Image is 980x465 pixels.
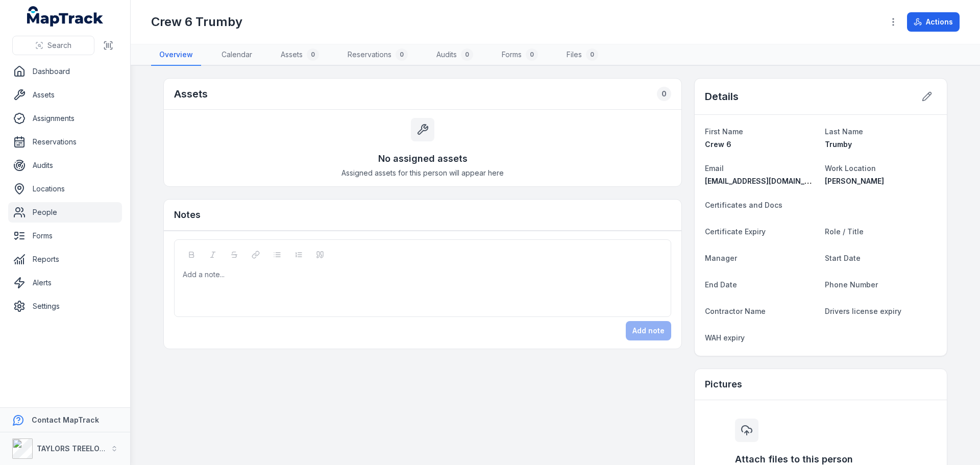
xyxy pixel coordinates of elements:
a: Reservations [8,132,122,152]
a: Calendar [213,44,260,66]
span: Last Name [825,127,863,136]
span: Role / Title [825,227,864,236]
a: Audits0 [428,44,481,66]
a: Files0 [558,44,606,66]
button: Actions [907,12,960,32]
strong: Contact MapTrack [32,415,99,424]
span: [EMAIL_ADDRESS][DOMAIN_NAME] [705,177,828,185]
div: 0 [396,48,408,61]
button: Search [12,36,94,55]
a: Reports [8,249,122,270]
h2: Details [705,89,739,104]
a: Assets [8,85,122,105]
h1: Crew 6 Trumby [151,14,242,30]
a: Overview [151,44,201,66]
span: Certificates and Docs [705,201,782,209]
span: First Name [705,127,743,136]
a: Assets0 [273,44,327,66]
h3: No assigned assets [378,152,468,166]
a: Alerts [8,273,122,293]
a: Forms [8,226,122,246]
div: 0 [586,48,598,61]
span: WAH expiry [705,333,745,342]
span: Email [705,164,724,173]
span: Search [47,40,71,51]
span: End Date [705,280,737,289]
span: Start Date [825,254,861,262]
span: Phone Number [825,280,878,289]
span: Manager [705,254,737,262]
h3: Pictures [705,377,742,391]
a: MapTrack [27,6,104,27]
div: 0 [307,48,319,61]
a: Dashboard [8,61,122,82]
a: People [8,202,122,223]
strong: TAYLORS TREELOPPING [37,444,122,453]
span: Trumby [825,140,852,149]
h3: Notes [174,208,201,222]
span: Assigned assets for this person will appear here [341,168,504,178]
a: Reservations0 [339,44,416,66]
a: Audits [8,155,122,176]
span: Crew 6 [705,140,731,149]
span: [PERSON_NAME] [825,177,884,185]
a: Assignments [8,108,122,129]
span: Drivers license expiry [825,307,901,315]
a: Forms0 [494,44,546,66]
span: Contractor Name [705,307,766,315]
div: 0 [657,87,671,101]
span: Work Location [825,164,876,173]
a: Settings [8,296,122,316]
a: Locations [8,179,122,199]
div: 0 [461,48,473,61]
h2: Assets [174,87,208,101]
div: 0 [526,48,538,61]
span: Certificate Expiry [705,227,766,236]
